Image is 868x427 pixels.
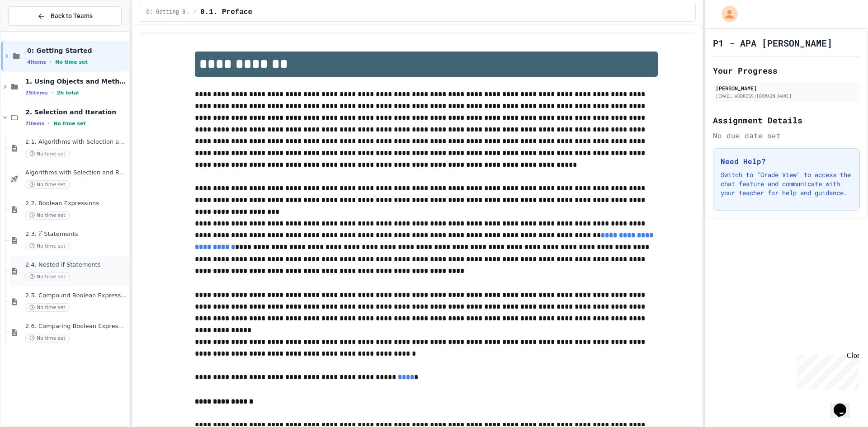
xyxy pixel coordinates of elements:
[712,4,740,24] div: My Account
[793,352,859,390] iframe: chat widget
[713,130,860,141] div: No due date set
[4,4,62,57] div: Chat with us now!Close
[713,64,860,77] h2: Your Progress
[50,58,52,66] span: •
[25,169,127,177] span: Algorithms with Selection and Repetition - Topic 2.1
[25,261,127,269] span: 2.4. Nested if Statements
[200,7,252,18] span: 0.1. Preface
[27,59,46,65] span: 4 items
[830,391,859,418] iframe: chat widget
[716,93,857,99] div: [EMAIL_ADDRESS][DOMAIN_NAME]
[25,211,70,220] span: No time set
[51,11,93,21] span: Back to Teams
[53,121,86,127] span: No time set
[25,303,70,312] span: No time set
[25,292,127,300] span: 2.5. Compound Boolean Expressions
[25,90,48,96] span: 25 items
[27,47,127,55] span: 0: Getting Started
[25,77,127,85] span: 1. Using Objects and Methods
[25,108,127,116] span: 2. Selection and Iteration
[716,84,857,92] div: [PERSON_NAME]
[25,323,127,330] span: 2.6. Comparing Boolean Expressions ([PERSON_NAME] Laws)
[25,200,127,207] span: 2.2. Boolean Expressions
[52,89,53,96] span: •
[25,242,70,250] span: No time set
[25,230,127,238] span: 2.3. if Statements
[25,150,70,158] span: No time set
[57,90,79,96] span: 2h total
[721,156,852,167] h3: Need Help?
[193,9,197,16] span: /
[721,170,852,197] p: Switch to "Grade View" to access the chat feature and communicate with your teacher for help and ...
[146,9,190,16] span: 0: Getting Started
[25,334,70,343] span: No time set
[48,120,50,127] span: •
[25,272,70,281] span: No time set
[55,59,88,65] span: No time set
[713,37,832,49] h1: P1 - APA [PERSON_NAME]
[8,6,122,26] button: Back to Teams
[25,121,44,127] span: 7 items
[25,180,70,189] span: No time set
[713,114,860,127] h2: Assignment Details
[25,138,127,146] span: 2.1. Algorithms with Selection and Repetition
